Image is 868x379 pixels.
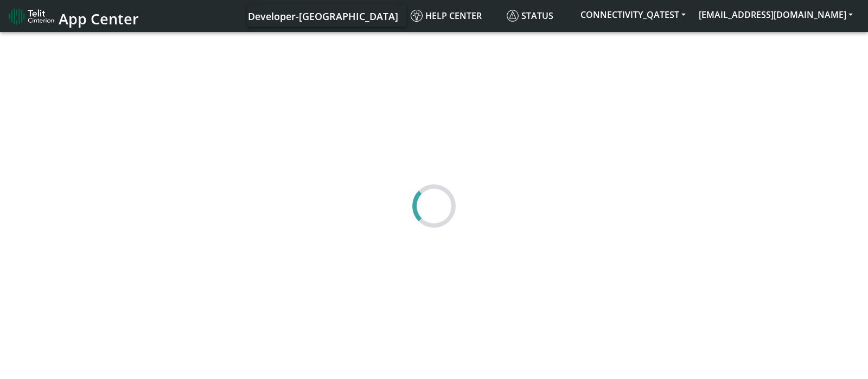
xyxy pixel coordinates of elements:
img: logo-telit-cinterion-gw-new.png [9,8,54,25]
a: App Center [9,4,137,28]
button: [EMAIL_ADDRESS][DOMAIN_NAME] [692,5,859,24]
a: Help center [406,5,502,27]
span: Developer-[GEOGRAPHIC_DATA] [248,10,398,23]
img: knowledge.svg [411,10,423,22]
img: status.svg [507,10,519,22]
a: Status [502,5,574,27]
button: CONNECTIVITY_QATEST [574,5,692,24]
span: Status [507,10,553,22]
span: Help center [411,10,482,22]
a: Your current platform instance [247,5,398,27]
span: App Center [59,9,139,29]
